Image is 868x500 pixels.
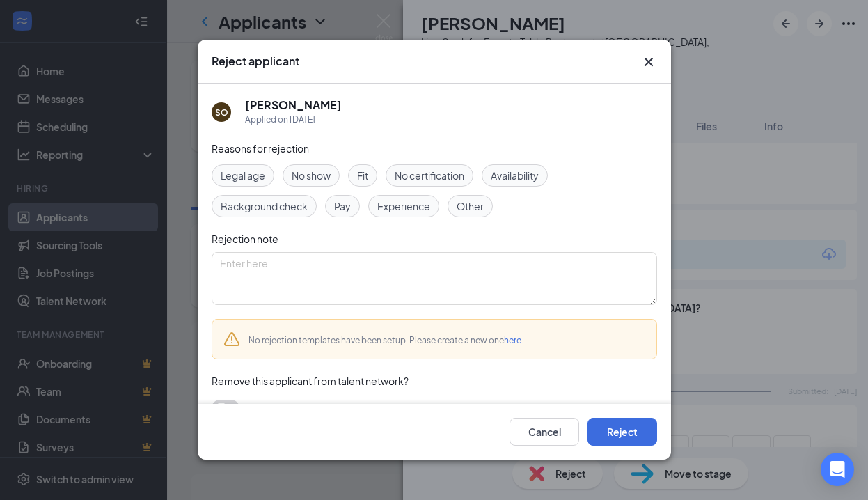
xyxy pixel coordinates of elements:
span: No certification [395,168,464,183]
span: Rejection note [212,233,278,245]
span: Reasons for rejection [212,142,309,155]
div: SO [214,107,228,118]
span: Other [457,198,484,214]
span: Pay [334,198,351,214]
a: here [504,335,521,345]
span: Legal age [221,168,265,183]
span: Availability [491,168,539,183]
h5: [PERSON_NAME] [245,97,342,113]
span: Yes [245,400,262,416]
h3: Reject applicant [212,54,299,69]
span: No show [292,168,331,183]
span: Remove this applicant from talent network? [212,375,409,387]
span: Experience [377,198,430,214]
svg: Cross [640,54,657,70]
span: No rejection templates have been setup. Please create a new one . [248,335,523,345]
button: Cancel [510,419,579,446]
button: Close [640,54,657,70]
div: Applied on [DATE] [245,113,342,127]
span: Fit [357,168,368,183]
button: Reject [587,419,657,446]
div: Open Intercom Messenger [821,453,854,486]
span: Background check [221,198,308,214]
svg: Warning [223,331,240,347]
